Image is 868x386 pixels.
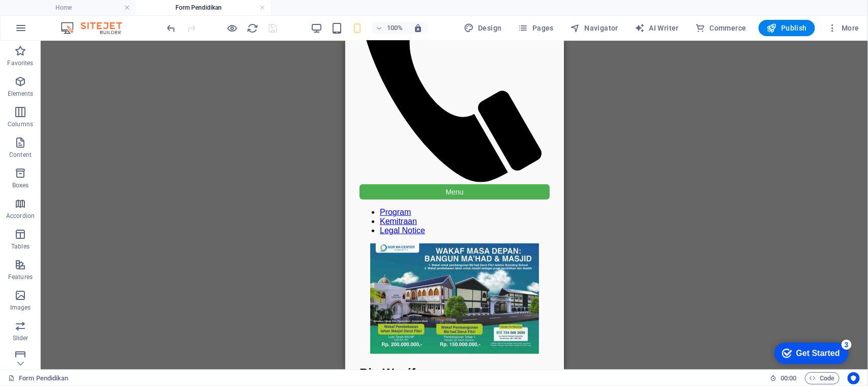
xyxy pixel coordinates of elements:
[387,22,403,34] h6: 100%
[12,181,29,189] p: Boxes
[413,23,423,33] i: On resize automatically adjust zoom level to fit chosen device.
[695,23,746,33] span: Commerce
[770,372,797,384] h6: Session time
[518,23,554,33] span: Pages
[781,372,796,384] span: 00 00
[823,20,863,36] button: More
[247,22,259,34] button: reload
[58,22,135,34] img: Editor Logo
[8,120,33,128] p: Columns
[10,304,31,312] p: Images
[165,22,177,34] button: undo
[135,2,271,13] h4: Form Pendidikan
[11,242,29,251] p: Tables
[848,372,860,384] button: Usercentrics
[6,212,35,220] p: Accordion
[759,20,815,36] button: Publish
[8,5,82,26] div: Get Started 3 items remaining, 40% complete
[9,151,32,159] p: Content
[827,23,859,33] span: More
[566,20,622,36] button: Navigator
[460,20,506,36] button: Design
[372,22,408,34] button: 100%
[75,2,85,12] div: 3
[7,59,33,67] p: Favorites
[635,23,679,33] span: AI Writer
[8,90,34,98] p: Elements
[788,374,789,382] span: :
[691,20,751,36] button: Commerce
[464,23,502,33] span: Design
[514,20,558,36] button: Pages
[810,372,835,384] span: Code
[13,334,28,342] p: Slider
[767,23,807,33] span: Publish
[631,20,683,36] button: AI Writer
[8,372,69,384] a: Click to cancel selection. Double-click to open Pages
[460,20,506,36] div: Design (Ctrl+Alt+Y)
[570,23,618,33] span: Navigator
[8,273,33,281] p: Features
[805,372,840,384] button: Code
[30,11,74,20] div: Get Started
